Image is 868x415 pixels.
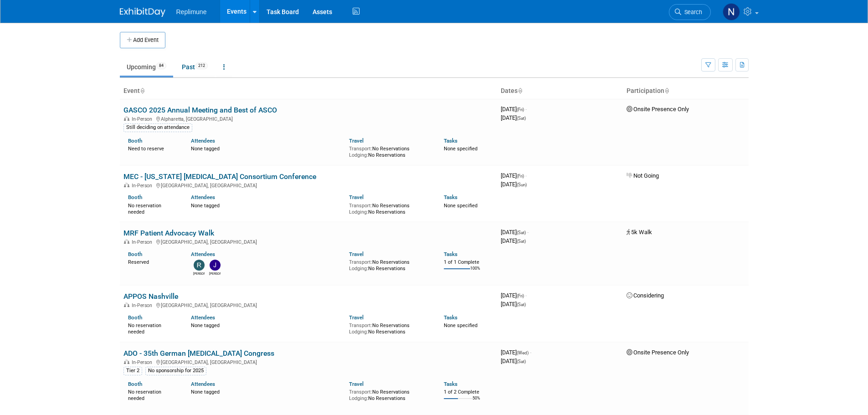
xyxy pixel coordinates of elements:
[501,181,527,188] span: [DATE]
[123,106,277,114] a: GASCO 2025 Annual Meeting and Best of ASCO
[191,194,215,200] a: Attendees
[120,83,497,99] th: Event
[517,350,529,355] span: (Wed)
[128,314,142,321] a: Booth
[349,395,368,401] span: Lodging:
[444,314,457,321] a: Tasks
[191,201,342,209] div: None tagged
[517,293,524,298] span: (Fri)
[349,138,364,144] a: Travel
[501,229,529,236] span: [DATE]
[128,387,178,401] div: No reservation needed
[349,251,364,257] a: Travel
[444,251,457,257] a: Tasks
[517,230,526,235] span: (Sat)
[123,238,493,245] div: [GEOGRAPHIC_DATA], [GEOGRAPHIC_DATA]
[123,115,493,122] div: Alpharetta, [GEOGRAPHIC_DATA]
[128,144,178,152] div: Need to reserve
[349,144,430,158] div: No Reservations No Reservations
[501,292,527,299] span: [DATE]
[191,387,342,395] div: None tagged
[123,358,493,365] div: [GEOGRAPHIC_DATA], [GEOGRAPHIC_DATA]
[627,106,689,113] span: Onsite Presence Only
[501,301,526,307] span: [DATE]
[349,381,364,387] a: Travel
[209,271,221,276] div: Jacqueline Smith
[501,358,526,364] span: [DATE]
[627,349,689,356] span: Onsite Presence Only
[444,381,457,387] a: Tasks
[156,62,166,69] span: 84
[123,172,316,181] a: MEC - [US_STATE] [MEDICAL_DATA] Consortium Conference
[501,106,527,113] span: [DATE]
[140,87,144,94] a: Sort by Event Name
[194,260,205,271] img: Rosalind Malhotra
[349,266,368,272] span: Lodging:
[145,367,206,375] div: No sponsorship for 2025
[124,302,129,307] img: In-Person Event
[128,321,178,335] div: No reservation needed
[132,116,155,122] span: In-Person
[723,3,740,20] img: Nicole Schaeffner
[527,229,529,236] span: -
[525,172,527,179] span: -
[349,259,372,265] span: Transport:
[123,229,214,237] a: MRF Patient Advocacy Walk
[525,106,527,113] span: -
[132,183,155,189] span: In-Person
[349,257,430,272] div: No Reservations No Reservations
[175,58,215,76] a: Past212
[349,203,372,209] span: Transport:
[444,259,493,266] div: 1 of 1 Complete
[517,302,526,307] span: (Sat)
[123,367,142,375] div: Tier 2
[501,172,527,179] span: [DATE]
[517,182,527,187] span: (Sun)
[123,292,178,301] a: APPOS Nashville
[444,323,478,328] span: None specified
[128,138,142,144] a: Booth
[123,123,192,132] div: Still deciding on attendance
[444,146,478,152] span: None specified
[627,229,652,236] span: 5k Walk
[124,116,129,121] img: In-Person Event
[191,314,215,321] a: Attendees
[525,292,527,299] span: -
[517,359,526,364] span: (Sat)
[191,321,342,329] div: None tagged
[444,203,478,209] span: None specified
[470,266,480,278] td: 100%
[349,146,372,152] span: Transport:
[349,201,430,215] div: No Reservations No Reservations
[349,389,372,395] span: Transport:
[132,239,155,245] span: In-Person
[191,381,215,387] a: Attendees
[664,87,669,94] a: Sort by Participation Type
[501,349,531,356] span: [DATE]
[191,138,215,144] a: Attendees
[517,107,524,112] span: (Fri)
[128,381,142,387] a: Booth
[444,138,457,144] a: Tasks
[349,321,430,335] div: No Reservations No Reservations
[124,359,129,364] img: In-Person Event
[132,302,155,308] span: In-Person
[517,174,524,179] span: (Fri)
[128,194,142,200] a: Booth
[123,301,493,308] div: [GEOGRAPHIC_DATA], [GEOGRAPHIC_DATA]
[473,396,480,408] td: 50%
[669,4,711,20] a: Search
[501,114,526,121] span: [DATE]
[497,83,623,99] th: Dates
[120,8,165,17] img: ExhibitDay
[444,389,493,395] div: 1 of 2 Complete
[517,116,526,121] span: (Sat)
[501,237,526,244] span: [DATE]
[195,62,208,69] span: 212
[124,239,129,244] img: In-Person Event
[191,144,342,152] div: None tagged
[681,9,702,15] span: Search
[349,387,430,401] div: No Reservations No Reservations
[517,239,526,244] span: (Sat)
[627,292,664,299] span: Considering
